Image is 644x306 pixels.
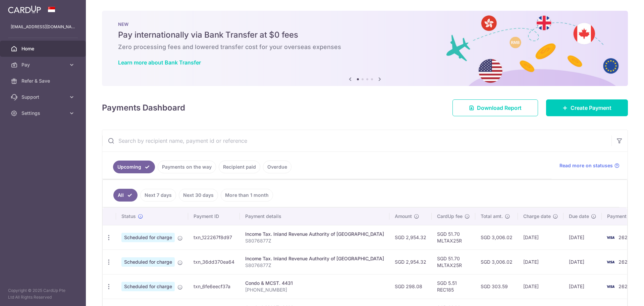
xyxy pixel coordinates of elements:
a: Recipient paid [219,161,260,173]
input: Search by recipient name, payment id or reference [102,130,611,151]
td: txn_36dd370ea64 [188,250,240,274]
span: Due date [569,213,589,220]
h6: Zero processing fees and lowered transfer cost for your overseas expenses [118,43,612,51]
a: More than 1 month [221,189,273,202]
span: Pay [21,61,66,68]
td: SGD 298.08 [389,274,432,299]
td: SGD 2,954.32 [389,250,432,274]
span: Scheduled for charge [121,233,175,242]
span: Home [21,45,66,52]
th: Payment details [240,208,389,225]
td: SGD 5.51 REC185 [432,274,475,299]
iframe: Opens a widget where you can find more information [601,286,637,303]
img: CardUp [8,5,41,13]
a: Create Payment [546,99,628,116]
td: SGD 3,006.02 [475,250,518,274]
img: Bank Card [604,258,617,266]
img: Bank Card [604,233,617,242]
span: Scheduled for charge [121,257,175,267]
a: Overdue [263,161,291,173]
p: NEW [118,21,612,27]
span: Refer & Save [21,78,66,84]
p: S8076877Z [245,262,384,269]
td: [DATE] [563,225,602,250]
div: Income Tax. Inland Revenue Authority of [GEOGRAPHIC_DATA] [245,255,384,262]
a: Payments on the way [158,161,216,173]
a: Next 30 days [179,189,218,202]
td: SGD 2,954.32 [389,225,432,250]
img: Bank Card [604,282,617,291]
span: Read more on statuses [559,162,613,169]
div: Condo & MCST. 4431 [245,280,384,287]
span: Support [21,94,66,100]
td: SGD 3,006.02 [475,225,518,250]
th: Payment ID [188,208,240,225]
div: Income Tax. Inland Revenue Authority of [GEOGRAPHIC_DATA] [245,231,384,237]
span: Total amt. [481,213,503,220]
td: [DATE] [563,274,602,299]
span: Amount [395,213,412,220]
p: S8076877Z [245,237,384,244]
a: Next 7 days [140,189,176,202]
td: [DATE] [518,274,563,299]
span: 2628 [619,259,631,265]
span: Scheduled for charge [121,282,175,291]
p: [PHONE_NUMBER] [245,287,384,293]
span: Create Payment [571,104,611,112]
td: SGD 51.70 MLTAX25R [432,250,475,274]
span: CardUp fee [437,213,463,220]
p: [EMAIL_ADDRESS][DOMAIN_NAME] [11,24,75,30]
span: Status [121,213,136,220]
img: Bank transfer banner [102,11,628,86]
td: [DATE] [518,250,563,274]
h5: Pay internationally via Bank Transfer at $0 fees [118,30,612,40]
a: Read more on statuses [559,162,620,169]
span: Charge date [523,213,551,220]
a: Upcoming [113,161,155,173]
td: [DATE] [518,225,563,250]
td: txn_6fe6eecf37a [188,274,240,299]
span: 2628 [619,234,631,240]
h4: Payments Dashboard [102,102,185,114]
td: [DATE] [563,250,602,274]
td: SGD 303.59 [475,274,518,299]
td: txn_122267f8d97 [188,225,240,250]
a: All [113,189,138,202]
td: SGD 51.70 MLTAX25R [432,225,475,250]
a: Download Report [452,99,538,116]
span: 2628 [619,283,631,289]
a: Learn more about Bank Transfer [118,59,201,66]
span: Download Report [477,104,522,112]
span: Settings [21,110,66,117]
